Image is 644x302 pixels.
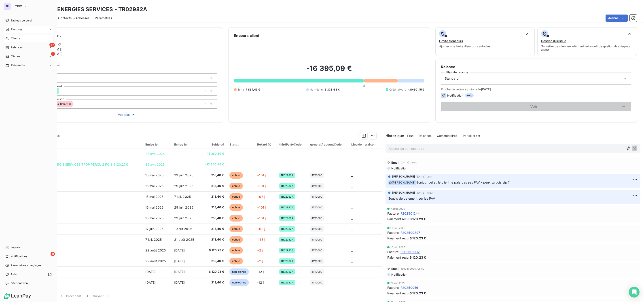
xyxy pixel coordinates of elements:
[351,259,353,263] span: _
[257,259,263,263] span: +2 j
[392,175,415,179] span: [PERSON_NAME]
[439,44,490,48] span: Ajouter une limite d’encours autorisé
[311,281,322,284] span: 41110000
[465,93,474,97] span: auto
[174,205,193,209] span: 29 juin 2025
[410,217,426,221] span: 6 120,23 €
[311,217,322,220] span: 41110000
[388,196,435,200] span: Soucis de paiement sur les PAV
[59,89,63,93] input: Ajouter une valeur
[311,260,322,262] span: 41110000
[257,281,264,284] span: -12 j
[537,27,637,56] button: Gestion du risqueSurveiller ce client en intégrant votre outil de gestion des risques client.
[407,134,413,137] span: Tout
[202,143,224,146] div: Solde dû
[11,63,25,67] span: Paiements
[387,230,400,235] span: Facture :
[95,16,112,20] span: Paramètres
[202,270,224,274] span: 6 120,23 €
[351,248,353,252] span: _
[388,180,416,185] span: @ [PERSON_NAME]
[325,88,340,92] span: 6 338,63 €
[234,33,259,38] h6: Encours client
[417,175,432,178] span: [DATE] 12:14
[281,260,294,262] span: TR02982A
[202,162,224,167] span: -12 240,46 €
[310,163,311,166] span: _
[441,87,631,91] span: Prochaine relance prévue le
[11,54,20,58] span: Tâches
[202,173,224,177] span: 218,40 €
[4,3,11,10] div: TR
[174,195,191,199] span: 7 juil. 2025
[202,227,224,231] span: 218,40 €
[390,227,405,229] span: 16 juil. 2025
[310,88,323,92] span: Non-échu
[311,195,322,198] span: 41110000
[416,180,510,184] span: Bonjour Leile , le clientne paie pas ses PAV - peux tu vois stp ?
[145,152,165,156] span: 26 avr. 2024
[401,267,424,270] span: 19 juin 2025, 08:50
[281,281,294,284] span: TR02982A
[281,249,294,252] span: TR02982A
[202,194,224,199] span: 218,40 €
[145,163,165,166] span: 29 avr. 2025
[174,184,193,188] span: 29 juin 2025
[11,281,28,285] span: Déconnexion
[27,33,217,38] h6: Informations client
[400,211,420,216] span: F202501244
[387,236,409,241] span: Paiement reçu
[11,36,20,40] span: Clients
[84,291,90,301] button: 1
[463,134,480,137] span: Portail client
[36,112,217,117] button: Voir plus
[387,285,400,290] span: Facture :
[351,163,353,166] span: _
[410,236,426,241] span: 6 120,23 €
[257,227,265,231] span: +68 j
[281,206,294,209] span: TR02982A
[202,280,224,285] span: 218,40 €
[391,167,408,170] span: Notification
[229,204,243,211] span: échue
[281,185,294,187] span: TR02982A
[174,143,197,146] div: Échue le
[257,173,266,177] span: +101 j
[351,238,353,241] span: _
[390,207,405,210] span: 7 août 2025
[392,191,415,195] span: [PERSON_NAME]
[11,254,27,258] span: Notifications
[11,45,23,49] span: Relances
[4,292,31,299] img: Logo LeanPay
[174,238,194,241] span: 21 août 2025
[145,173,164,177] span: 15 mai 2025
[174,173,193,177] span: 29 juin 2025
[387,249,400,254] span: Facture :
[311,206,322,209] span: 41110000
[281,174,294,177] span: TR02982A
[363,84,365,88] span: 0
[145,248,166,252] span: 22 août 2025
[145,216,164,220] span: 15 mai 2025
[481,87,491,91] span: [DATE]
[387,291,409,296] span: Paiement reçu
[311,238,322,241] span: 41110000
[390,282,406,284] span: 29 avr. 2025
[49,43,55,47] span: 47
[229,279,249,286] span: non-échue
[202,237,224,242] span: 218,40 €
[11,263,41,267] span: Paramètres et réglages
[351,152,353,156] span: _
[174,259,185,263] span: [DATE]
[391,267,400,270] span: Email
[541,39,566,43] span: Gestion du risque
[257,195,265,199] span: +93 j
[387,211,400,216] span: Facture :
[441,102,631,111] button: Voir
[408,88,424,92] span: -30 601,15 €
[351,227,353,231] span: _
[351,216,353,220] span: _
[11,272,17,276] span: Aide
[4,271,53,278] a: Aide
[237,88,244,92] span: Échu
